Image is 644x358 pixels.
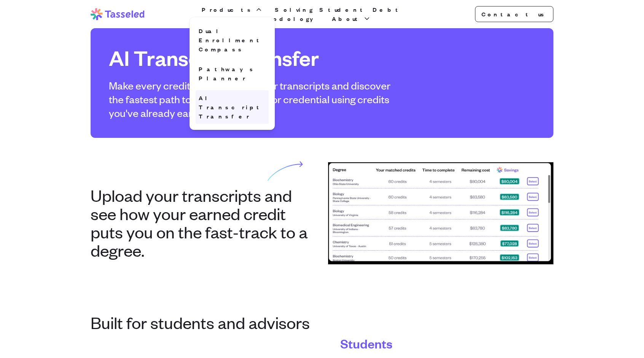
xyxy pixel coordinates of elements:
img: Degree matching interface showing potential savings [328,162,553,264]
h3: Built for students and advisors [91,313,553,331]
a: Pathways Planner [196,61,269,86]
a: AI Transcript Transfer [196,90,269,124]
button: Products [200,5,264,14]
button: About [330,14,372,23]
h4: Students [340,336,541,351]
h2: Upload your transcripts and see how your earned credit puts you on the fast-track to a degree. [91,186,316,259]
a: Solving Student Debt [273,5,403,14]
span: About [332,14,362,23]
h1: AI Transcript Transfer [109,46,401,69]
a: Data Methodology [209,14,321,23]
span: Products [202,5,253,14]
p: Make every credit count. Upload your transcripts and discover the fastest path to your next degre... [109,78,401,120]
a: Contact us [475,6,553,22]
a: Dual Enrollment Compass [196,23,269,57]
